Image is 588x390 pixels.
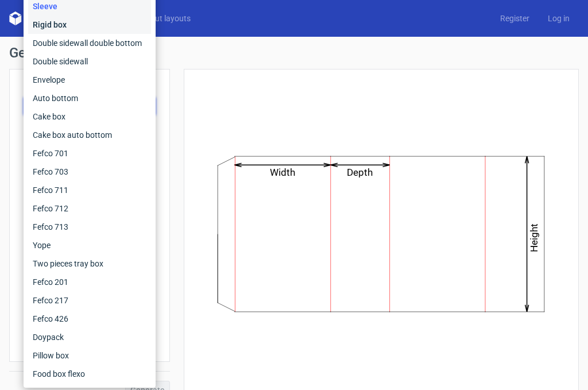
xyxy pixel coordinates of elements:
div: Fefco 201 [28,273,151,291]
h1: Generate new dieline [9,46,579,60]
a: Diecut layouts [131,13,200,24]
text: Depth [347,167,373,178]
div: Auto bottom [28,89,151,107]
div: Envelope [28,71,151,89]
div: Yope [28,236,151,254]
a: Log in [539,13,579,24]
div: Doypack [28,328,151,346]
text: Height [529,223,540,252]
div: Fefco 217 [28,291,151,310]
div: Two pieces tray box [28,254,151,273]
div: Double sidewall double bottom [28,34,151,52]
a: Register [491,13,539,24]
div: Rigid box [28,16,151,34]
div: Fefco 713 [28,218,151,236]
div: Fefco 711 [28,181,151,199]
div: Food box flexo [28,365,151,383]
div: Fefco 712 [28,199,151,218]
div: Pillow box [28,346,151,365]
div: Fefco 701 [28,144,151,163]
div: Double sidewall [28,52,151,71]
div: Cake box [28,107,151,126]
div: Fefco 703 [28,163,151,181]
text: Width [270,167,296,178]
div: Cake box auto bottom [28,126,151,144]
div: Fefco 426 [28,310,151,328]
